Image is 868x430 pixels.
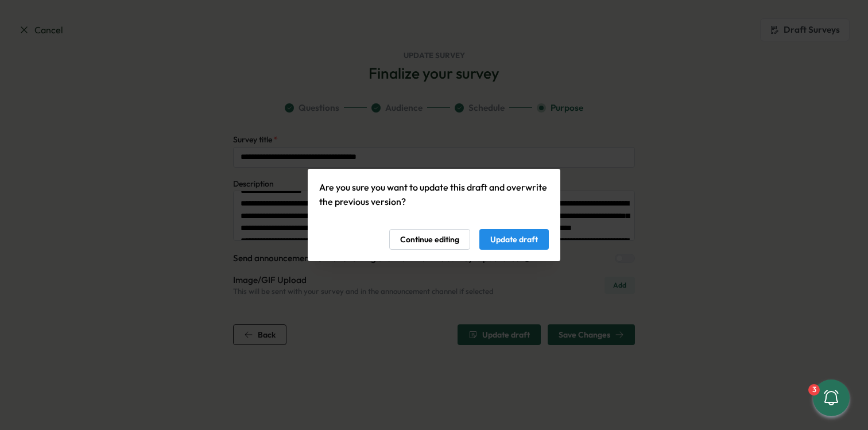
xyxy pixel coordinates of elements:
[813,379,850,416] button: 3
[479,229,549,250] button: Update draft
[389,229,470,250] button: Continue editing
[490,230,538,249] span: Update draft
[319,180,549,209] p: Are you sure you want to update this draft and overwrite the previous version?
[400,230,459,249] span: Continue editing
[808,384,820,396] div: 3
